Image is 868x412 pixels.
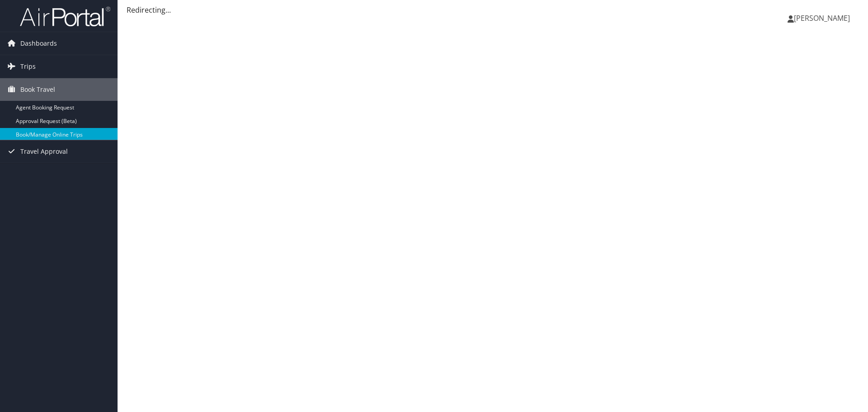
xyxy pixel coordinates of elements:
[127,5,859,15] div: Redirecting...
[20,32,57,55] span: Dashboards
[20,6,110,27] img: airportal-logo.png
[794,13,850,23] span: [PERSON_NAME]
[20,140,68,163] span: Travel Approval
[788,5,859,32] a: [PERSON_NAME]
[20,78,55,101] span: Book Travel
[20,55,36,78] span: Trips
